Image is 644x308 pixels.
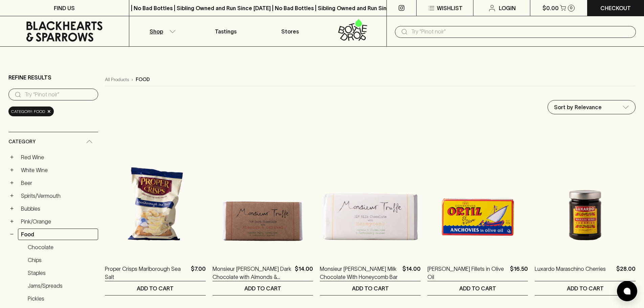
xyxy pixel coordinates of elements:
[150,27,163,35] p: Shop
[25,293,98,304] a: Pickles
[459,284,496,292] p: ADD TO CART
[8,138,36,146] span: Category
[191,265,206,281] p: $7.00
[8,154,15,161] button: +
[244,284,281,292] p: ADD TO CART
[105,76,129,83] a: All Products
[194,16,258,46] a: Tastings
[25,241,98,253] a: Chocolate
[105,281,206,295] button: ADD TO CART
[427,265,508,281] a: [PERSON_NAME] Fillets in Olive Oil
[320,136,421,255] img: Monsieur Truffe Milk Chocolate With Honeycomb Bar
[542,4,559,12] p: $0.00
[18,164,98,176] a: White Wine
[427,136,528,255] img: Ortiz Anchovy Fillets in Olive Oil
[402,265,421,281] p: $14.00
[18,151,98,163] a: Red Wine
[213,281,313,295] button: ADD TO CART
[8,132,98,151] div: Category
[352,284,389,292] p: ADD TO CART
[258,16,322,46] a: Stores
[132,76,133,83] p: ›
[281,27,299,35] p: Stores
[499,4,516,12] p: Login
[570,6,573,10] p: 0
[129,16,194,46] button: Shop
[47,108,51,115] span: ×
[320,281,421,295] button: ADD TO CART
[427,281,528,295] button: ADD TO CART
[567,284,604,292] p: ADD TO CART
[535,136,636,255] img: Luxardo Maraschino Cherries
[554,103,602,111] p: Sort by Relevance
[8,205,15,212] button: +
[25,267,98,279] a: Staples
[8,192,15,199] button: +
[105,265,188,281] a: Proper Crisps Marlborough Sea Salt
[616,265,636,281] p: $28.00
[11,108,45,115] span: Category: food
[8,73,51,81] p: Refine Results
[600,4,631,12] p: Checkout
[8,231,15,238] button: −
[25,254,98,266] a: Chips
[213,136,313,255] img: Monsieur Truffe Dark Chocolate with Almonds & Caramel
[320,265,400,281] a: Monsieur [PERSON_NAME] Milk Chocolate With Honeycomb Bar
[8,218,15,225] button: +
[411,26,630,37] input: Try "Pinot noir"
[535,265,606,281] a: Luxardo Maraschino Cherries
[8,180,15,186] button: +
[18,177,98,189] a: Beer
[215,27,237,35] p: Tastings
[54,4,75,12] p: FIND US
[8,167,15,173] button: +
[510,265,528,281] p: $16.50
[18,216,98,227] a: Pink/Orange
[548,100,635,114] div: Sort by Relevance
[295,265,313,281] p: $14.00
[136,76,150,83] p: food
[18,229,98,240] a: Food
[535,281,636,295] button: ADD TO CART
[18,203,98,214] a: Bubbles
[18,190,98,202] a: Spirits/Vermouth
[25,89,93,100] input: Try “Pinot noir”
[25,280,98,291] a: Jams/Spreads
[437,4,463,12] p: Wishlist
[105,136,206,255] img: Proper Crisps Marlborough Sea Salt
[624,288,630,294] img: bubble-icon
[213,265,292,281] a: Monsieur [PERSON_NAME] Dark Chocolate with Almonds & Caramel
[137,284,174,292] p: ADD TO CART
